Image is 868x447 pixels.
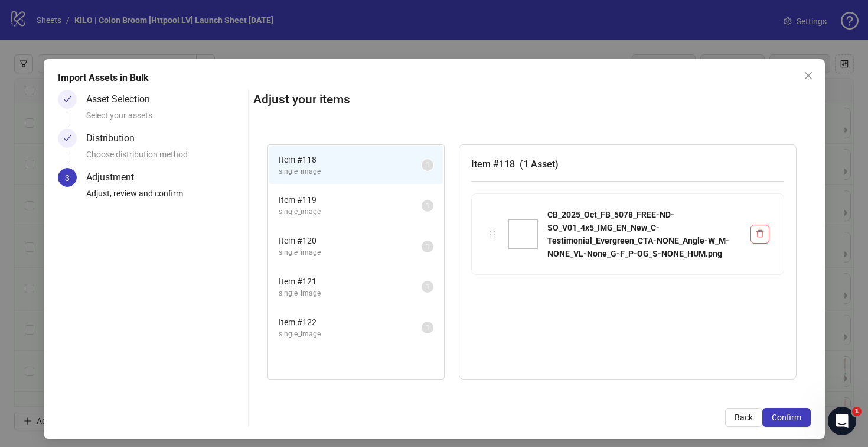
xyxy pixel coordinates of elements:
div: holder [486,228,499,241]
span: ( 1 Asset ) [520,158,559,170]
span: 1 [426,161,430,169]
h2: Adjust your items [253,90,811,109]
button: Close [799,66,818,85]
span: 1 [426,202,430,210]
span: Item # 120 [279,234,422,247]
h3: Item # 118 [471,157,784,171]
span: Item # 118 [279,153,422,166]
div: Choose distribution method [86,148,244,168]
span: Item # 119 [279,193,422,206]
span: 1 [852,407,862,416]
span: Item # 121 [279,275,422,288]
button: Confirm [762,408,811,427]
sup: 1 [422,241,433,252]
sup: 1 [422,281,433,293]
span: check [63,134,71,142]
sup: 1 [422,159,433,171]
span: holder [488,230,497,238]
span: delete [756,229,764,238]
div: Adjust, review and confirm [86,187,244,207]
span: check [63,95,71,103]
span: single_image [279,166,422,177]
span: 1 [426,323,430,332]
div: Adjustment [86,168,143,187]
div: Asset Selection [86,90,159,109]
span: Confirm [772,413,801,422]
span: close [804,71,813,80]
span: 1 [426,283,430,291]
span: single_image [279,206,422,218]
span: single_image [279,329,422,340]
span: 1 [426,242,430,251]
div: Select your assets [86,109,244,129]
button: Delete [750,225,769,244]
sup: 1 [422,322,433,333]
img: CB_2025_Oct_FB_5078_FREE-ND-SO_V01_4x5_IMG_EN_New_C-Testimonial_Evergreen_CTA-NONE_Angle-W_M-NONE... [508,219,538,249]
span: single_image [279,288,422,299]
span: Back [735,413,753,422]
span: Item # 122 [279,316,422,329]
div: Distribution [86,129,144,148]
sup: 1 [422,200,433,212]
iframe: Intercom live chat [828,407,856,435]
span: 3 [65,173,70,183]
div: CB_2025_Oct_FB_5078_FREE-ND-SO_V01_4x5_IMG_EN_New_C-Testimonial_Evergreen_CTA-NONE_Angle-W_M-NONE... [547,208,741,260]
div: Import Assets in Bulk [58,71,811,85]
span: single_image [279,247,422,258]
button: Back [725,408,762,427]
